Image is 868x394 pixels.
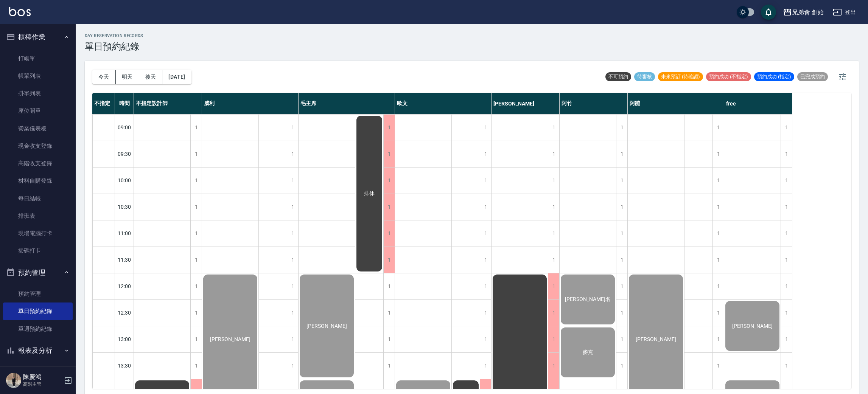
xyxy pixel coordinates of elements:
[761,5,776,20] button: save
[3,225,73,242] a: 現場電腦打卡
[616,194,627,220] div: 1
[616,168,627,194] div: 1
[139,70,163,84] button: 後天
[287,353,298,379] div: 1
[3,50,73,67] a: 打帳單
[706,73,751,80] span: 預約成功 (不指定)
[190,300,202,326] div: 1
[287,220,298,247] div: 1
[287,326,298,352] div: 1
[634,73,655,80] span: 待審核
[560,93,628,114] div: 阿竹
[115,273,134,299] div: 12:00
[548,220,559,247] div: 1
[605,73,631,80] span: 不可預約
[731,323,774,329] span: [PERSON_NAME]
[287,115,298,141] div: 1
[287,194,298,220] div: 1
[548,115,559,141] div: 1
[581,349,595,356] span: 麥克
[616,326,627,352] div: 1
[634,336,678,342] span: [PERSON_NAME]
[712,141,724,167] div: 1
[781,168,792,194] div: 1
[383,168,395,194] div: 1
[548,353,559,379] div: 1
[548,300,559,326] div: 1
[3,360,73,380] button: 客戶管理
[115,326,134,352] div: 13:00
[3,190,73,207] a: 每日結帳
[3,27,73,47] button: 櫃檯作業
[115,247,134,273] div: 11:30
[548,194,559,220] div: 1
[781,141,792,167] div: 1
[287,273,298,299] div: 1
[781,247,792,273] div: 1
[628,93,724,114] div: 阿蹦
[383,141,395,167] div: 1
[287,247,298,273] div: 1
[616,141,627,167] div: 1
[3,172,73,189] a: 材料自購登錄
[9,7,31,16] img: Logo
[712,247,724,273] div: 1
[190,273,202,299] div: 1
[480,194,491,220] div: 1
[92,70,116,84] button: 今天
[3,155,73,172] a: 高階收支登錄
[383,115,395,141] div: 1
[548,247,559,273] div: 1
[23,373,62,381] h5: 陳慶鴻
[724,93,792,114] div: free
[190,194,202,220] div: 1
[480,141,491,167] div: 1
[616,353,627,379] div: 1
[383,353,395,379] div: 1
[383,247,395,273] div: 1
[3,85,73,102] a: 掛單列表
[3,285,73,302] a: 預約管理
[3,242,73,259] a: 掃碼打卡
[115,167,134,194] div: 10:00
[797,73,828,80] span: 已完成預約
[287,168,298,194] div: 1
[85,33,143,38] h2: day Reservation records
[781,194,792,220] div: 1
[3,207,73,225] a: 排班表
[616,247,627,273] div: 1
[480,247,491,273] div: 1
[480,353,491,379] div: 1
[480,273,491,299] div: 1
[383,326,395,352] div: 1
[548,326,559,352] div: 1
[6,373,21,388] img: Person
[754,73,794,80] span: 預約成功 (指定)
[712,194,724,220] div: 1
[548,141,559,167] div: 1
[116,70,139,84] button: 明天
[492,93,560,114] div: [PERSON_NAME]
[202,93,299,114] div: 威利
[190,141,202,167] div: 1
[712,168,724,194] div: 1
[190,168,202,194] div: 1
[712,273,724,299] div: 1
[305,323,348,329] span: [PERSON_NAME]
[480,168,491,194] div: 1
[383,300,395,326] div: 1
[3,320,73,338] a: 單週預約紀錄
[92,93,115,114] div: 不指定
[712,300,724,326] div: 1
[3,67,73,85] a: 帳單列表
[830,5,859,19] button: 登出
[162,70,191,84] button: [DATE]
[383,273,395,299] div: 1
[115,352,134,379] div: 13:30
[287,141,298,167] div: 1
[781,115,792,141] div: 1
[3,302,73,320] a: 單日預約紀錄
[208,336,252,342] span: [PERSON_NAME]
[115,194,134,220] div: 10:30
[395,93,492,114] div: 歐文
